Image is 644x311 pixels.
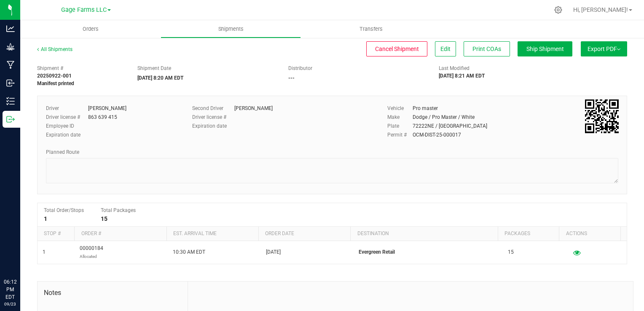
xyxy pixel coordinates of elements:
th: Actions [559,227,620,241]
a: Transfers [301,20,441,38]
span: Export PDF [588,46,620,52]
p: Evergreen Retail [359,248,497,256]
span: Total Order/Stops [44,207,84,213]
label: Shipment Date [137,64,171,72]
label: Last Modified [439,64,470,72]
span: Total Packages [101,207,136,213]
strong: 20250922-001 [37,73,72,79]
label: Driver license # [192,113,234,121]
a: Orders [20,20,161,38]
span: Planned Route [46,149,79,155]
span: Shipment # [37,64,125,72]
strong: 1 [44,215,47,222]
span: Cancel Shipment [375,46,419,52]
span: [DATE] [266,248,281,256]
div: Pro master [413,105,438,112]
button: Print COAs [464,41,510,56]
span: 15 [508,248,514,256]
th: Stop # [38,227,74,241]
span: Orders [71,25,110,33]
inline-svg: Inventory [6,97,15,105]
div: 863 639 415 [88,113,117,121]
span: Gage Farms LLC [61,6,107,13]
label: Distributor [288,64,312,72]
qrcode: 20250922-001 [585,99,619,133]
a: Shipments [161,20,301,38]
span: 00000184 [80,244,103,260]
inline-svg: Analytics [6,24,15,33]
label: Plate [387,122,413,130]
label: Employee ID [46,122,88,130]
div: [PERSON_NAME] [234,105,273,112]
p: 06:12 PM EDT [4,278,16,301]
span: Edit [440,46,451,52]
label: Expiration date [192,122,234,130]
span: 1 [43,248,46,256]
label: Permit # [387,131,413,139]
strong: 15 [101,215,107,222]
p: Allocated [80,252,103,260]
inline-svg: Outbound [6,115,15,123]
span: Shipments [207,25,255,33]
span: Transfers [348,25,394,33]
img: Scan me! [585,99,619,133]
iframe: Resource center [8,244,34,269]
span: Print COAs [472,46,501,52]
button: Cancel Shipment [366,41,427,56]
div: Manage settings [553,6,563,14]
span: Ship Shipment [526,46,564,52]
a: All Shipments [37,46,72,52]
inline-svg: Manufacturing [6,61,15,69]
th: Order date [258,227,350,241]
p: 09/23 [4,301,16,307]
label: Driver [46,105,88,112]
div: [PERSON_NAME] [88,105,126,112]
th: Est. arrival time [166,227,258,241]
th: Packages [498,227,559,241]
span: Notes [44,288,181,298]
div: 72222NE / [GEOGRAPHIC_DATA] [413,122,487,130]
span: Hi, [PERSON_NAME]! [573,6,628,13]
th: Destination [350,227,497,241]
label: Driver license # [46,113,88,121]
inline-svg: Grow [6,43,15,51]
label: Expiration date [46,131,88,139]
div: OCM-DIST-25-000017 [413,131,461,139]
th: Order # [74,227,166,241]
label: Vehicle [387,105,413,112]
span: 10:30 AM EDT [173,248,205,256]
button: Edit [435,41,456,56]
inline-svg: Inbound [6,79,15,87]
label: Second Driver [192,105,234,112]
strong: [DATE] 8:20 AM EDT [137,75,183,81]
strong: --- [288,75,295,81]
div: Dodge / Pro Master / White [413,113,475,121]
label: Make [387,113,413,121]
strong: [DATE] 8:21 AM EDT [439,73,485,79]
button: Export PDF [581,41,627,56]
button: Ship Shipment [518,41,572,56]
strong: Manifest printed [37,80,74,86]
